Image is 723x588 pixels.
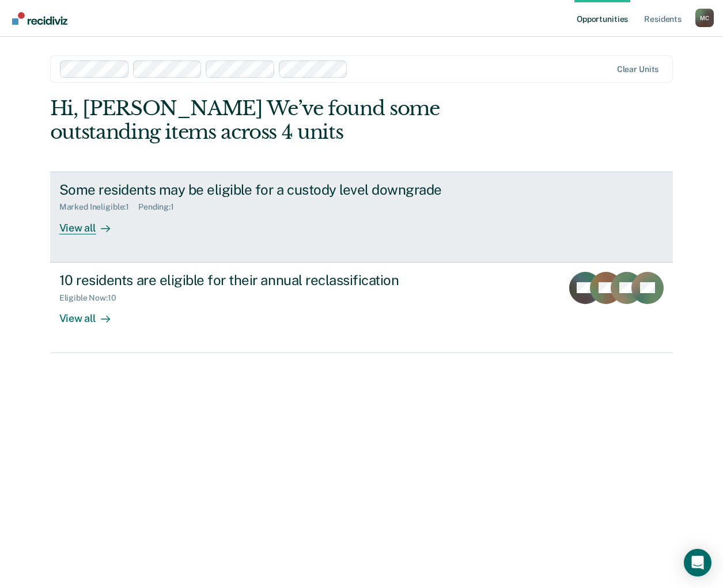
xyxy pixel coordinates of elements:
img: Recidiviz [12,12,67,25]
div: M C [695,9,714,27]
div: Eligible Now : 10 [59,293,126,303]
div: Some residents may be eligible for a custody level downgrade [59,181,464,198]
button: Profile dropdown button [695,9,714,27]
div: Pending : 1 [138,202,183,212]
div: 10 residents are eligible for their annual reclassification [59,272,464,289]
div: Hi, [PERSON_NAME] We’ve found some outstanding items across 4 units [50,97,548,144]
div: Marked Ineligible : 1 [59,202,138,212]
div: View all [59,302,124,325]
div: Open Intercom Messenger [684,549,711,576]
div: Clear units [617,65,659,74]
div: View all [59,212,124,234]
a: 10 residents are eligible for their annual reclassificationEligible Now:10View all [50,263,673,353]
a: Some residents may be eligible for a custody level downgradeMarked Ineligible:1Pending:1View all [50,172,673,263]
